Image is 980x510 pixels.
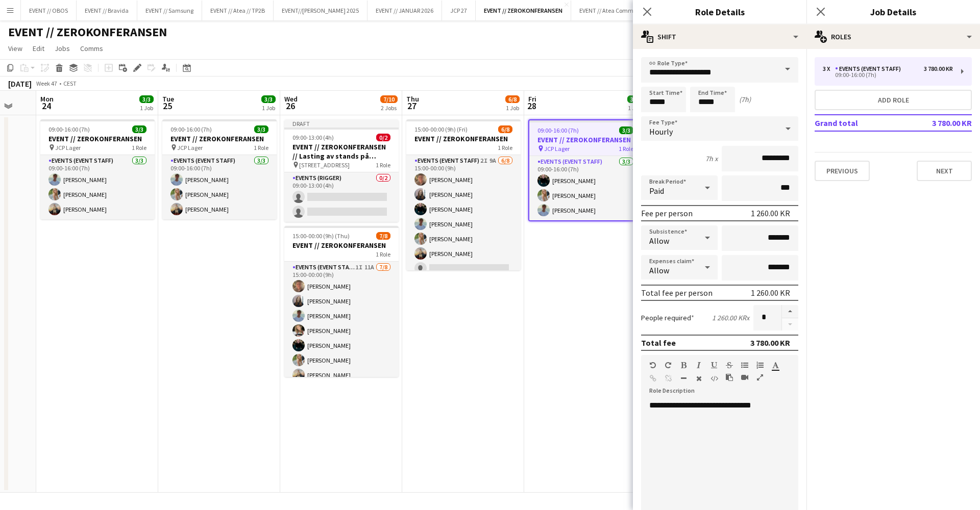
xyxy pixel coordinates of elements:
span: 6/8 [498,125,512,133]
span: 7/8 [376,232,390,240]
button: Paste as plain text [726,373,733,381]
div: Shift [633,24,806,49]
app-job-card: 09:00-16:00 (7h)3/3EVENT // ZEROKONFERANSEN JCP Lager1 RoleEvents (Event Staff)3/309:00-16:00 (7h... [528,119,643,221]
span: Mon [40,94,54,104]
button: EVENT // ZEROKONFERANSEN [476,1,571,20]
div: 1 Job [262,104,275,112]
span: 27 [405,100,419,112]
span: 1 Role [132,144,146,151]
span: Edit [33,44,44,53]
span: 25 [161,100,174,112]
app-job-card: 15:00-00:00 (9h) (Fri)6/8EVENT // ZEROKONFERANSEN1 RoleEvents (Event Staff)2I9A6/815:00-00:00 (9h... [406,119,521,270]
h3: EVENT // ZEROKONFERANSEN [406,134,521,143]
span: JCP Lager [544,145,570,152]
div: Draft [284,119,399,127]
div: Total fee [641,338,676,348]
span: 3/3 [619,126,633,134]
button: Ordered List [756,361,764,369]
app-card-role: Events (Event Staff)3/309:00-16:00 (7h)[PERSON_NAME][PERSON_NAME][PERSON_NAME] [40,155,155,219]
div: CEST [63,80,77,87]
span: 24 [39,100,54,112]
div: 3 780.00 KR [750,338,790,348]
span: 1 Role [498,144,512,151]
div: 1 260.00 KR [751,208,790,218]
h3: EVENT // ZEROKONFERANSEN [162,134,277,143]
span: 1 Role [254,144,268,151]
button: Add role [815,90,972,110]
div: Total fee per person [641,288,713,298]
button: Horizontal Line [680,374,687,382]
div: 1 260.00 KR x [712,313,749,322]
span: Week 47 [34,80,59,87]
div: 1 Job [140,104,153,112]
button: EVENT // Atea // TP2B [202,1,274,20]
span: Tue [162,94,174,104]
app-card-role: Events (Event Staff)1I11A7/815:00-00:00 (9h)[PERSON_NAME][PERSON_NAME][PERSON_NAME][PERSON_NAME][... [284,262,399,400]
div: [DATE] [8,79,32,89]
app-card-role: Events (Rigger)0/209:00-13:00 (4h) [284,172,399,222]
span: Wed [284,94,298,104]
div: 2 Jobs [381,104,397,112]
span: [STREET_ADDRESS] [299,161,350,169]
span: Jobs [55,44,70,53]
button: Italic [695,361,702,369]
h1: EVENT // ZEROKONFERANSEN [8,24,167,40]
button: EVENT // JANUAR 2026 [367,1,442,20]
span: 26 [283,100,298,112]
button: JCP 27 [442,1,476,20]
span: Thu [406,94,419,104]
span: 09:00-16:00 (7h) [537,126,579,134]
button: EVENT // Bravida [77,1,137,20]
td: 3 780.00 KR [908,115,972,131]
div: Roles [806,24,980,49]
label: People required [641,313,694,322]
button: Strikethrough [726,361,733,369]
span: 09:00-16:00 (7h) [170,125,212,133]
span: 09:00-16:00 (7h) [48,125,90,133]
div: 09:00-16:00 (7h)3/3EVENT // ZEROKONFERANSEN JCP Lager1 RoleEvents (Event Staff)3/309:00-16:00 (7h... [40,119,155,219]
div: 7h x [705,154,718,163]
button: EVENT//[PERSON_NAME] 2025 [274,1,367,20]
app-card-role: Events (Event Staff)2I9A6/815:00-00:00 (9h)[PERSON_NAME][PERSON_NAME][PERSON_NAME][PERSON_NAME][P... [406,155,521,293]
app-job-card: Draft09:00-13:00 (4h)0/2EVENT // ZEROKONFERANSEN // Lasting av stands på lastebil [STREET_ADDRESS... [284,119,399,222]
span: 28 [527,100,536,112]
span: 09:00-13:00 (4h) [292,134,334,141]
a: View [4,42,27,55]
button: Previous [815,161,870,181]
span: Allow [649,265,669,275]
td: Grand total [815,115,908,131]
h3: EVENT // ZEROKONFERANSEN [529,135,642,144]
button: Increase [782,305,798,318]
app-job-card: 15:00-00:00 (9h) (Thu)7/8EVENT // ZEROKONFERANSEN1 RoleEvents (Event Staff)1I11A7/815:00-00:00 (9... [284,226,399,377]
app-card-role: Events (Event Staff)3/309:00-16:00 (7h)[PERSON_NAME][PERSON_NAME][PERSON_NAME] [162,155,277,219]
h3: EVENT // ZEROKONFERANSEN [284,241,399,250]
button: Underline [710,361,718,369]
span: View [8,44,22,53]
button: EVENT // Samsung [137,1,202,20]
button: HTML Code [710,374,718,382]
h3: EVENT // ZEROKONFERANSEN // Lasting av stands på lastebil [284,142,399,161]
h3: Role Details [633,5,806,18]
h3: Job Details [806,5,980,18]
a: Edit [29,42,48,55]
app-card-role: Events (Event Staff)3/309:00-16:00 (7h)[PERSON_NAME][PERSON_NAME][PERSON_NAME] [529,156,642,220]
span: 3/3 [132,125,146,133]
button: Text Color [772,361,779,369]
app-job-card: 09:00-16:00 (7h)3/3EVENT // ZEROKONFERANSEN JCP Lager1 RoleEvents (Event Staff)3/309:00-16:00 (7h... [162,119,277,219]
div: 3 780.00 KR [924,65,953,72]
div: 1 Job [506,104,519,112]
button: EVENT // Atea Community 2025 [571,1,669,20]
button: EVENT // OBOS [21,1,77,20]
a: Jobs [51,42,74,55]
span: 3/3 [261,95,276,103]
div: 1 Job [628,104,641,112]
button: Insert video [741,373,748,381]
button: Undo [649,361,656,369]
span: 1 Role [376,161,390,169]
span: JCP Lager [177,144,203,151]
